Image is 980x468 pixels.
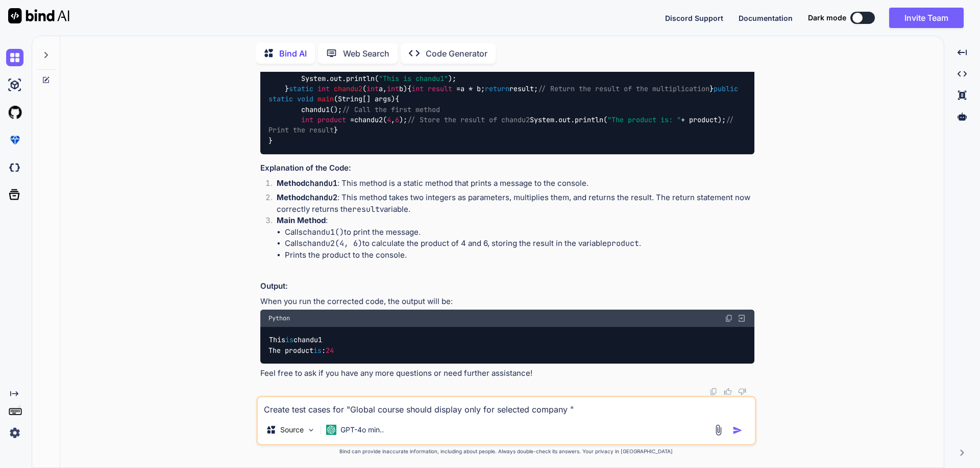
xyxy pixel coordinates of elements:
code: This chandu1 The product : [268,335,334,355]
strong: Method [277,178,337,188]
img: Open in Browser [737,314,746,323]
code: result [352,204,380,214]
span: product [317,115,346,124]
img: Pick Models [307,426,315,434]
strong: Main Method [277,215,326,225]
span: // Store the result of chandu2 [407,115,530,124]
span: (String[] args) [334,95,395,104]
li: : This method takes two integers as parameters, multiplies them, and returns the result. The retu... [268,192,754,215]
span: // Return the result of the multiplication [538,84,709,93]
span: void [297,95,313,104]
p: Web Search [343,47,389,60]
img: premium [6,131,23,149]
p: Bind can provide inaccurate information, including about people. Always double-check its answers.... [256,448,756,455]
li: : [268,215,754,272]
img: settings [6,424,23,442]
p: Code Generator [426,47,487,60]
span: int [317,84,330,93]
p: Feel free to ask if you have any more questions or need further assistance! [260,368,754,379]
span: Python [268,314,290,322]
span: ( a, b) [362,84,407,93]
img: githubLight [6,104,23,121]
code: chandu1() [303,227,344,237]
li: Calls to print the message. [285,227,754,238]
span: int [301,115,313,124]
img: copy [725,314,733,322]
span: is [313,346,322,355]
span: result [428,84,452,93]
button: Discord Support [665,13,723,23]
span: 6 [395,115,399,124]
button: Invite Team [889,8,964,28]
button: Documentation [739,13,793,23]
img: copy [709,388,718,396]
h3: Output: [260,281,754,292]
span: int [411,84,424,93]
img: ai-studio [6,76,23,94]
li: : This method is a static method that prints a message to the console. [268,178,754,192]
img: darkCloudIdeIcon [6,159,23,176]
code: chandu2 [305,192,337,203]
span: chandu2 [334,84,362,93]
span: Discord Support [665,14,723,22]
code: chandu1 [305,178,337,188]
span: Documentation [739,14,793,22]
span: "The product is: " [607,115,681,124]
span: public [714,84,738,93]
span: static [268,95,293,104]
span: static [289,84,313,93]
span: return [485,84,509,93]
span: main [317,95,334,104]
strong: Method [277,192,337,202]
span: // Call the first method [342,105,440,114]
img: chat [6,49,23,66]
code: product [607,238,639,249]
img: dislike [738,388,746,396]
span: int [387,84,399,93]
li: Prints the product to the console. [285,250,754,261]
span: = [350,115,354,124]
img: icon [732,425,743,435]
textarea: Create test cases for "Global course should display only for selected company " [258,397,755,416]
span: Dark mode [808,13,846,23]
img: attachment [713,424,724,436]
h3: Explanation of the Code: [260,162,754,174]
span: is [285,336,293,345]
li: Calls to calculate the product of 4 and 6, storing the result in the variable . [285,238,754,250]
span: "This is chandu1" [379,74,448,83]
span: int [366,84,379,93]
img: Bind AI [8,8,69,23]
span: 4 [387,115,391,124]
p: GPT-4o min.. [340,425,384,435]
code: { { System.out.println( ); } { a * b; result; } { chandu1(); chandu2( , ); System.out.println( + ... [268,63,742,146]
code: chandu2(4, 6) [303,238,362,249]
span: // Print the result [268,115,738,134]
p: When you run the corrected code, the output will be: [260,296,754,308]
p: Source [280,425,304,435]
span: = [456,84,460,93]
p: Bind AI [279,47,307,60]
img: GPT-4o mini [326,425,336,435]
span: 24 [326,346,334,355]
img: like [724,388,732,396]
